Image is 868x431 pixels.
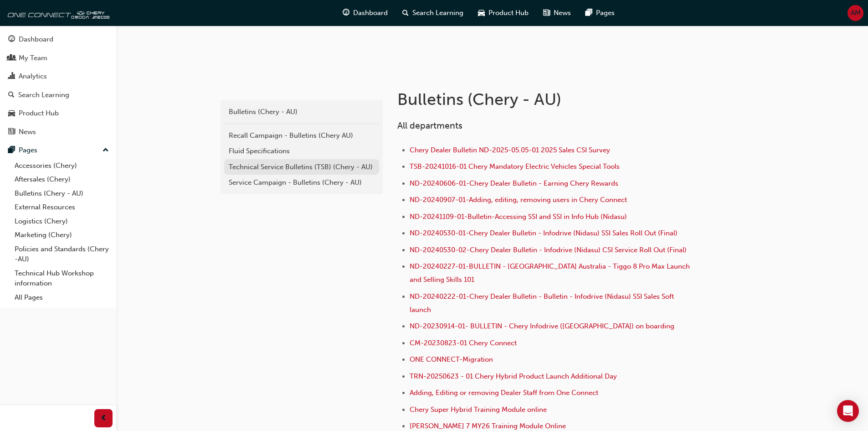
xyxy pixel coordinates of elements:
a: ND-20240222-01-Chery Dealer Bulletin - Bulletin - Infodrive (Nidasu) SSI Sales Soft launch [410,292,676,314]
span: AM [851,8,861,18]
span: All departments [397,120,462,131]
a: My Team [4,50,113,67]
div: Analytics [19,71,47,82]
a: Product Hub [4,105,113,122]
h1: Bulletins (Chery - AU) [397,89,696,109]
a: Accessories (Chery) [11,159,113,173]
a: Policies and Standards (Chery -AU) [11,242,113,266]
a: Analytics [4,68,113,85]
a: car-iconProduct Hub [471,4,536,22]
a: Marketing (Chery) [11,228,113,242]
a: Technical Service Bulletins (TSB) (Chery - AU) [224,159,379,175]
div: Product Hub [19,108,59,119]
a: guage-iconDashboard [335,4,395,22]
a: Aftersales (Chery) [11,172,113,187]
span: pages-icon [8,146,15,155]
a: All Pages [11,291,113,305]
span: prev-icon [100,413,107,424]
a: Technical Hub Workshop information [11,266,113,291]
span: Product Hub [488,8,529,18]
a: TRN-20250623 - 01 Chery Hybrid Product Launch Additional Day [410,372,617,380]
a: Search Learning [4,87,113,104]
span: news-icon [543,7,550,19]
span: guage-icon [8,36,15,44]
a: Bulletins (Chery - AU) [11,187,113,201]
div: Service Campaign - Bulletins (Chery - AU) [229,177,375,188]
span: News [554,8,571,18]
div: Open Intercom Messenger [837,400,859,422]
button: Pages [4,142,113,159]
span: car-icon [478,7,485,19]
span: car-icon [8,109,15,118]
span: Search Learning [412,8,463,18]
div: Dashboard [19,34,53,45]
span: up-icon [103,145,109,156]
a: Adding, Editing or removing Dealer Staff from One Connect [410,389,598,397]
div: Technical Service Bulletins (TSB) (Chery - AU) [229,162,375,172]
div: Fluid Specifications [229,146,375,156]
a: Service Campaign - Bulletins (Chery - AU) [224,175,379,191]
a: News [4,124,113,140]
a: ND-20240907-01-Adding, editing, removing users in Chery Connect [410,196,627,204]
a: news-iconNews [536,4,578,22]
a: ND-20240530-02-Chery Dealer Bulletin - Infodrive (Nidasu) CSI Service Roll Out (Final) [410,246,687,254]
span: search-icon [402,7,409,19]
a: ND-20240227-01-BULLETIN - [GEOGRAPHIC_DATA] Australia - Tiggo 8 Pro Max Launch and Selling Skills... [410,262,692,284]
button: AM [847,5,863,21]
span: Dashboard [353,8,388,18]
a: ND-20241109-01-Bulletin-Accessing SSI and SSI in Info Hub (Nidasu) [410,213,627,221]
span: news-icon [8,128,15,136]
span: guage-icon [343,7,349,19]
a: pages-iconPages [578,4,622,22]
span: search-icon [8,91,15,99]
a: Chery Super Hybrid Training Module online [410,405,547,414]
span: Pages [596,8,615,18]
a: Recall Campaign - Bulletins (Chery AU) [224,128,379,144]
a: CM-20230823-01 Chery Connect [410,339,517,347]
div: My Team [19,53,47,63]
span: people-icon [8,54,15,62]
a: Fluid Specifications [224,143,379,159]
a: ND-20240606-01-Chery Dealer Bulletin - Earning Chery Rewards [410,179,618,187]
a: Dashboard [4,31,113,48]
a: TSB-20241016-01 Chery Mandatory Electric Vehicles Special Tools [410,162,620,171]
a: ND-20240530-01-Chery Dealer Bulletin - Infodrive (Nidasu) SSI Sales Roll Out (Final) [410,229,678,237]
a: [PERSON_NAME] 7 MY26 Training Module Online [410,422,566,430]
div: Search Learning [18,90,69,100]
div: Recall Campaign - Bulletins (Chery AU) [229,130,375,141]
div: News [19,127,36,137]
a: Logistics (Chery) [11,214,113,228]
img: oneconnect [5,4,109,22]
a: ND-20230914-01- BULLETIN - Chery Infodrive ([GEOGRAPHIC_DATA]) on boarding [410,322,674,330]
div: Pages [19,145,37,156]
span: chart-icon [8,73,15,81]
span: pages-icon [586,7,592,19]
a: search-iconSearch Learning [395,4,471,22]
a: External Resources [11,200,113,214]
div: Bulletins (Chery - AU) [229,107,375,117]
a: Chery Dealer Bulletin ND-2025-05.05-01 2025 Sales CSI Survey [410,146,610,154]
a: ONE CONNECT-Migration [410,355,493,363]
button: DashboardMy TeamAnalyticsSearch LearningProduct HubNews [4,29,113,142]
a: Bulletins (Chery - AU) [224,104,379,120]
